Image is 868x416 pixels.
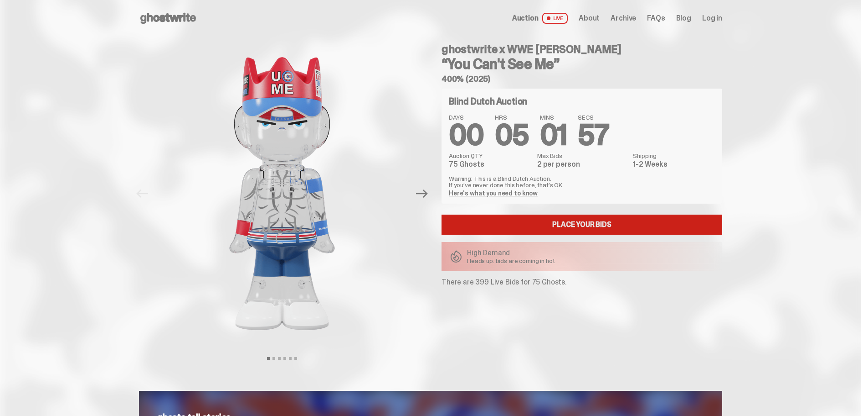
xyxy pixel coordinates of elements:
a: Archive [611,15,636,22]
h3: “You Can't See Me” [442,57,722,71]
dd: 2 per person [537,161,627,168]
h4: Blind Dutch Auction [449,97,527,106]
a: Here's what you need to know [449,189,538,197]
span: 57 [578,116,609,154]
p: There are 399 Live Bids for 75 Ghosts. [442,279,722,286]
p: High Demand [467,249,555,257]
a: About [579,15,600,22]
a: Place your Bids [442,215,722,235]
a: FAQs [647,15,665,22]
button: View slide 6 [294,357,297,360]
span: LIVE [542,13,568,24]
a: Auction LIVE [512,13,568,24]
a: Blog [676,15,691,22]
a: Log in [702,15,722,22]
h4: ghostwrite x WWE [PERSON_NAME] [442,44,722,55]
button: View slide 5 [289,357,292,360]
button: View slide 3 [278,357,281,360]
h5: 400% (2025) [442,75,722,83]
dt: Auction QTY [449,153,532,159]
span: SECS [578,114,609,121]
span: Auction [512,15,539,22]
button: Next [412,184,432,204]
p: Warning: This is a Blind Dutch Auction. If you’ve never done this before, that’s OK. [449,175,715,188]
button: View slide 4 [283,357,286,360]
button: View slide 2 [272,357,275,360]
span: MINS [540,114,567,121]
img: John_Cena_Hero_1.png [157,37,407,351]
p: Heads up: bids are coming in hot [467,258,555,264]
dt: Shipping [633,153,715,159]
span: DAYS [449,114,484,121]
dd: 1-2 Weeks [633,161,715,168]
dd: 75 Ghosts [449,161,532,168]
span: 00 [449,116,484,154]
button: View slide 1 [267,357,270,360]
span: HRS [495,114,529,121]
dt: Max Bids [537,153,627,159]
span: 01 [540,116,567,154]
span: 05 [495,116,529,154]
